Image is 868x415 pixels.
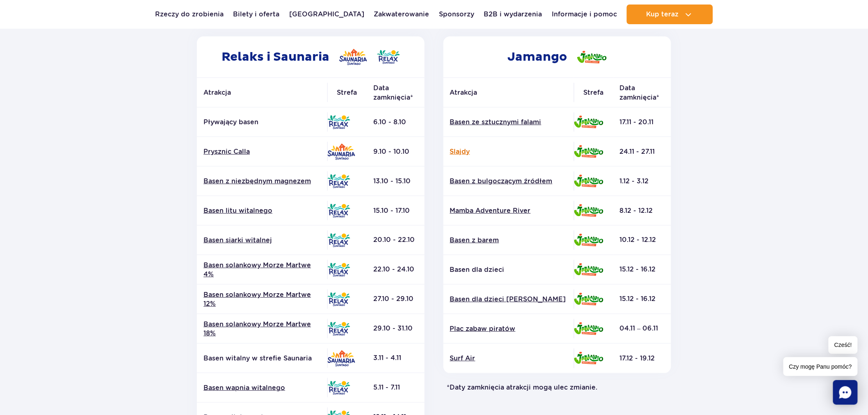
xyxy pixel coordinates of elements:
font: 22.10 - 24.10 [373,266,414,274]
img: Saunaria [327,350,355,367]
img: Jamango [574,145,603,158]
font: Basen witalny w strefie Saunaria [203,354,312,362]
img: Jamango [574,234,603,246]
font: Surf Air [450,354,475,362]
font: B2B i wydarzenia [484,10,542,18]
font: 8.12 - 12.12 [620,207,653,214]
font: Cześć! [834,342,852,348]
a: Basen siarki witalnej [203,236,321,245]
font: Basen dla dzieci [450,266,505,274]
a: Surf Air [450,354,567,363]
font: 15.10 - 17.10 [373,207,410,214]
a: Zakwaterowanie [374,5,429,24]
font: Relaks i Saunaria [222,49,329,64]
font: 9.10 - 10.10 [373,148,409,155]
font: Strefa [583,89,603,96]
img: Jamango [574,293,603,306]
img: Zrelaksować się [327,174,350,188]
font: 3.11 - 4.11 [373,354,401,362]
img: Zrelaksować się [327,263,350,277]
font: Plac zabaw piratów [450,325,516,333]
font: Prysznic Calla [203,148,250,155]
font: [GEOGRAPHIC_DATA] [289,10,364,18]
a: Rzeczy do zrobienia [155,5,224,24]
font: Basen ze sztucznymi falami [450,118,541,126]
a: Mamba Adventure River [450,206,567,215]
font: Pływający basen [203,118,258,126]
font: Slajdy [450,148,470,155]
a: Basen solankowy Morze Martwe 4% [203,261,321,279]
img: Jamango [574,322,603,335]
a: Plac zabaw piratów [450,324,567,333]
font: Czy mogę Panu pomóc? [789,363,852,370]
a: Prysznic Calla [203,147,321,156]
font: 17.12 - 19.12 [620,354,655,362]
font: 5.11 - 7.11 [373,384,400,392]
font: 10.12 - 12.12 [620,236,656,244]
font: Basen z barem [450,236,499,244]
img: Jamango [574,175,603,187]
button: Kup teraz [627,5,713,24]
img: Jamango [574,204,603,217]
a: Basen solankowy Morze Martwe 12% [203,290,321,308]
a: Basen wapnia witalnego [203,383,321,392]
font: 04.11 – 06.11 [620,325,658,333]
img: Jamango [574,116,603,128]
font: Strefa [337,89,357,96]
div: Pogawędzić [833,380,858,405]
font: Basen solankowy Morze Martwe 18% [203,320,311,337]
a: B2B i wydarzenia [484,5,542,24]
font: Jamango [508,49,567,64]
font: Mamba Adventure River [450,207,531,214]
font: 13.10 - 15.10 [373,177,411,185]
a: Basen ze sztucznymi falami [450,118,567,127]
font: 15.12 - 16.12 [620,266,656,274]
a: Basen dla dzieci [PERSON_NAME] [450,295,567,304]
font: 1.12 - 3.12 [620,177,649,185]
font: Basen z bulgoczącym źródłem [450,177,553,185]
font: Zakwaterowanie [374,10,429,18]
img: Jamango [577,51,607,64]
font: Basen dla dzieci [PERSON_NAME] [450,295,566,303]
a: Basen solankowy Morze Martwe 18% [203,320,321,338]
a: Basen litu witalnego [203,206,321,215]
a: Sponsorzy [439,5,474,24]
a: Basen z barem [450,236,567,245]
img: Jamango [574,263,603,276]
a: Basen z bulgoczącym źródłem [450,177,567,186]
img: Saunaria [327,144,355,160]
font: *Daty zamknięcia atrakcji mogą ulec zmianie. [447,383,597,391]
img: Zrelaksować się [327,115,350,129]
font: Basen solankowy Morze Martwe 12% [203,291,311,308]
font: Informacje i pomoc [552,10,617,18]
img: Zrelaksować się [327,322,350,336]
a: Slajdy [450,147,567,156]
img: Saunaria [339,49,367,65]
img: Zrelaksować się [327,233,350,247]
font: Atrakcja [203,89,231,96]
font: Basen solankowy Morze Martwe 4% [203,261,311,278]
img: Zrelaksować się [377,50,400,64]
font: 6.10 - 8.10 [373,118,406,126]
font: 20.10 - 22.10 [373,236,415,244]
font: Basen wapnia witalnego [203,384,285,392]
font: Bilety i oferta [233,10,280,18]
font: Basen z niezbędnym magnezem [203,177,311,185]
font: 15.12 - 16.12 [620,295,656,303]
font: Data zamknięcia* [373,84,413,101]
font: 29.10 - 31.10 [373,325,413,333]
font: Sponsorzy [439,10,474,18]
font: Basen siarki witalnej [203,236,272,244]
a: Bilety i oferta [233,5,280,24]
img: Jamango [574,352,603,365]
font: Atrakcja [450,89,477,96]
a: Basen z niezbędnym magnezem [203,177,321,186]
font: 27.10 - 29.10 [373,295,413,303]
font: 17.11 - 20.11 [620,118,654,126]
a: [GEOGRAPHIC_DATA] [289,5,364,24]
font: 24.11 - 27.11 [620,148,655,155]
img: Zrelaksować się [327,292,350,306]
img: Zrelaksować się [327,381,350,395]
font: Data zamknięcia* [620,84,660,101]
a: Informacje i pomoc [552,5,617,24]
